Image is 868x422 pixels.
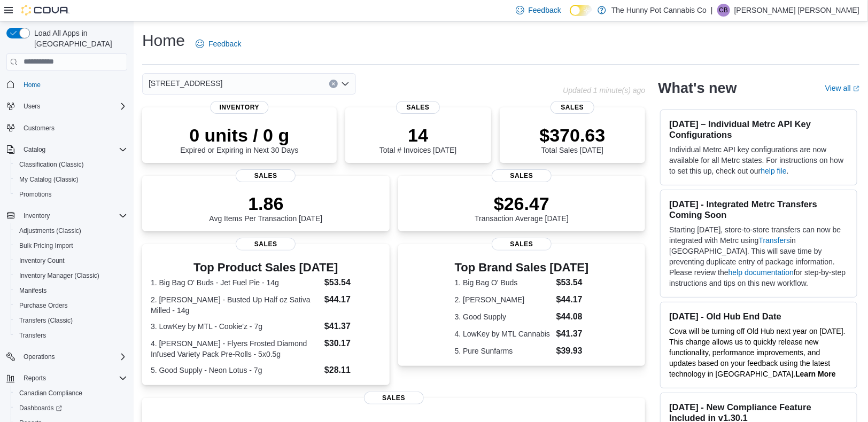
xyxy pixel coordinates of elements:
[379,124,456,146] p: 14
[15,173,83,186] a: My Catalog (Classic)
[455,261,589,274] h3: Top Brand Sales [DATE]
[728,268,794,277] a: help documentation
[19,316,73,325] span: Transfers (Classic)
[21,5,69,15] img: Cova
[191,33,245,54] a: Feedback
[19,121,127,135] span: Customers
[475,193,569,214] p: $26.47
[236,169,296,182] span: Sales
[11,401,131,416] a: Dashboards
[11,328,131,343] button: Transfers
[324,364,381,377] dd: $28.11
[19,209,127,222] span: Inventory
[151,277,320,288] dt: 1. Big Bag O' Buds - Jet Fuel Pie - 14g
[2,77,131,92] button: Home
[24,353,55,361] span: Operations
[19,160,84,169] span: Classification (Classic)
[669,327,845,378] span: Cova will be turning off Old Hub next year on [DATE]. This change allows us to quickly release ne...
[669,311,848,322] h3: [DATE] - Old Hub End Date
[180,124,298,146] p: 0 units / 0 g
[556,293,589,306] dd: $44.17
[15,299,72,312] a: Purchase Orders
[556,345,589,357] dd: $39.93
[11,253,131,268] button: Inventory Count
[15,402,127,415] span: Dashboards
[2,120,131,136] button: Customers
[658,80,737,97] h2: What's new
[19,256,65,265] span: Inventory Count
[719,4,728,17] span: CB
[24,212,50,220] span: Inventory
[30,28,127,49] span: Load All Apps in [GEOGRAPHIC_DATA]
[324,293,381,306] dd: $44.17
[15,402,66,415] a: Dashboards
[556,276,589,289] dd: $53.54
[669,144,848,176] p: Individual Metrc API key configurations are now available for all Metrc states. For instructions ...
[324,320,381,333] dd: $41.37
[759,236,790,245] a: Transfers
[151,365,320,376] dt: 5. Good Supply - Neon Lotus - 7g
[2,349,131,364] button: Operations
[142,30,185,51] h1: Home
[236,238,296,251] span: Sales
[19,175,79,184] span: My Catalog (Classic)
[19,100,127,113] span: Users
[210,101,268,114] span: Inventory
[717,4,730,17] div: Cameron Brown
[455,277,552,288] dt: 1. Big Bag O' Buds
[11,386,131,401] button: Canadian Compliance
[492,238,552,251] span: Sales
[2,208,131,223] button: Inventory
[15,314,77,327] a: Transfers (Classic)
[19,301,68,310] span: Purchase Orders
[19,389,82,397] span: Canadian Compliance
[15,314,127,327] span: Transfers (Classic)
[324,337,381,350] dd: $30.17
[15,158,88,171] a: Classification (Classic)
[11,298,131,313] button: Purchase Orders
[19,286,46,295] span: Manifests
[24,81,41,89] span: Home
[209,193,322,223] div: Avg Items Per Transaction [DATE]
[455,329,552,339] dt: 4. LowKey by MTL Cannabis
[551,101,594,114] span: Sales
[761,167,787,175] a: help file
[15,254,127,267] span: Inventory Count
[19,404,62,412] span: Dashboards
[151,321,320,332] dt: 3. LowKey by MTL - Cookie'z - 7g
[15,284,127,297] span: Manifests
[19,372,127,385] span: Reports
[11,157,131,172] button: Classification (Classic)
[15,269,104,282] a: Inventory Manager (Classic)
[15,173,127,186] span: My Catalog (Classic)
[669,119,848,140] h3: [DATE] – Individual Metrc API Key Configurations
[15,329,127,342] span: Transfers
[19,271,99,280] span: Inventory Manager (Classic)
[15,224,86,237] a: Adjustments (Classic)
[24,145,45,154] span: Catalog
[15,239,127,252] span: Bulk Pricing Import
[556,327,589,340] dd: $41.37
[11,268,131,283] button: Inventory Manager (Classic)
[2,142,131,157] button: Catalog
[15,329,50,342] a: Transfers
[563,86,645,95] p: Updated 1 minute(s) ago
[795,370,835,378] a: Learn More
[151,261,381,274] h3: Top Product Sales [DATE]
[15,188,127,201] span: Promotions
[11,172,131,187] button: My Catalog (Classic)
[19,372,50,385] button: Reports
[15,224,127,237] span: Adjustments (Classic)
[151,294,320,316] dt: 2. [PERSON_NAME] - Busted Up Half oz Sativa Milled - 14g
[324,276,381,289] dd: $53.54
[19,350,127,363] span: Operations
[209,193,322,214] p: 1.86
[711,4,713,17] p: |
[19,100,44,113] button: Users
[570,5,592,16] input: Dark Mode
[15,269,127,282] span: Inventory Manager (Classic)
[669,224,848,288] p: Starting [DATE], store-to-store transfers can now be integrated with Metrc using in [GEOGRAPHIC_D...
[11,313,131,328] button: Transfers (Classic)
[2,99,131,114] button: Users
